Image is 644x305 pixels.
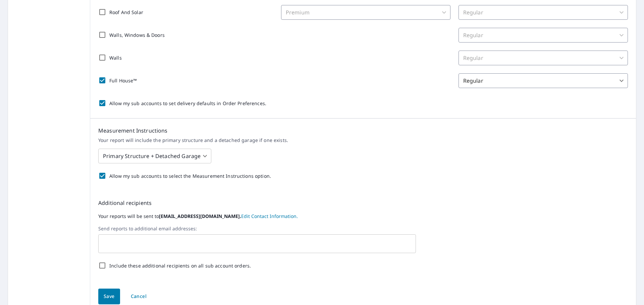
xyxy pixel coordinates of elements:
p: Include these additional recipients on all sub account orders. [109,262,251,269]
button: Save [98,289,120,304]
label: Your reports will be sent to [98,212,628,220]
span: Save [104,292,115,301]
div: Regular [459,28,628,43]
p: Your report will include the primary structure and a detached garage if one exists. [98,137,628,143]
p: Additional recipients [98,199,628,207]
p: Allow my sub accounts to select the Measurement Instructions option. [109,172,271,179]
p: Walls [109,54,122,61]
p: Walls, Windows & Doors [109,31,165,39]
span: Cancel [131,292,147,301]
div: Regular [459,51,628,65]
p: Allow my sub accounts to set delivery defaults in Order Preferences. [109,100,266,107]
label: Send reports to additional email addresses: [98,226,628,232]
p: Measurement Instructions [98,127,628,135]
div: Regular [459,5,628,20]
p: Full House™ [109,77,137,84]
p: Roof And Solar [109,9,143,16]
button: Cancel [125,289,152,304]
div: Primary Structure + Detached Garage [98,147,211,165]
b: [EMAIL_ADDRESS][DOMAIN_NAME]. [159,213,241,219]
a: EditContactInfo [241,213,298,219]
div: Premium [281,5,450,20]
div: Regular [459,73,628,88]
